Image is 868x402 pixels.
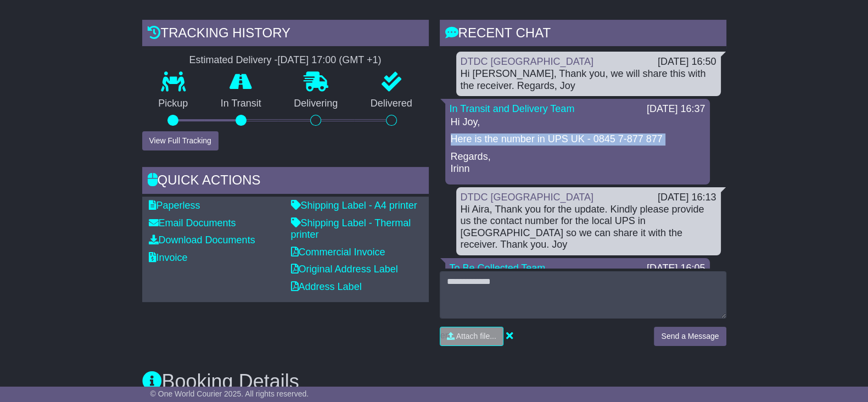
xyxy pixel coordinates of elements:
p: Pickup [142,98,205,110]
a: Address Label [291,281,362,292]
a: Paperless [149,200,200,211]
button: Send a Message [654,327,726,346]
div: [DATE] 16:05 [647,263,705,275]
div: RECENT CHAT [440,20,726,49]
div: Estimated Delivery - [142,54,429,66]
a: Original Address Label [291,264,398,275]
p: Here is the number in UPS UK - 0845 7-877 877 [451,133,704,146]
div: Quick Actions [142,167,429,197]
div: [DATE] 17:00 (GMT +1) [278,54,382,66]
a: Shipping Label - A4 printer [291,200,417,211]
div: Hi [PERSON_NAME], Thank you, we will share this with the receiver. Regards, Joy [461,68,716,92]
p: Delivered [354,98,429,110]
div: [DATE] 16:37 [647,103,705,115]
a: To Be Collected Team [450,263,546,273]
a: Invoice [149,252,188,263]
a: DTDC [GEOGRAPHIC_DATA] [461,192,593,203]
a: Email Documents [149,217,236,228]
p: Delivering [278,98,355,110]
div: [DATE] 16:50 [658,56,716,68]
span: © One World Courier 2025. All rights reserved. [150,389,309,398]
p: In Transit [204,98,278,110]
a: Download Documents [149,235,255,245]
div: [DATE] 16:13 [658,192,716,204]
div: Tracking history [142,20,429,49]
a: DTDC [GEOGRAPHIC_DATA] [461,56,593,67]
a: Commercial Invoice [291,247,385,258]
div: Hi Aira, Thank you for the update. Kindly please provide us the contact number for the local UPS ... [461,204,716,251]
p: Regards, Irinn [451,151,704,175]
a: In Transit and Delivery Team [450,103,575,114]
a: Shipping Label - Thermal printer [291,217,411,241]
p: Hi Joy, [451,116,704,129]
h3: Booking Details [142,371,726,393]
button: View Full Tracking [142,131,219,150]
